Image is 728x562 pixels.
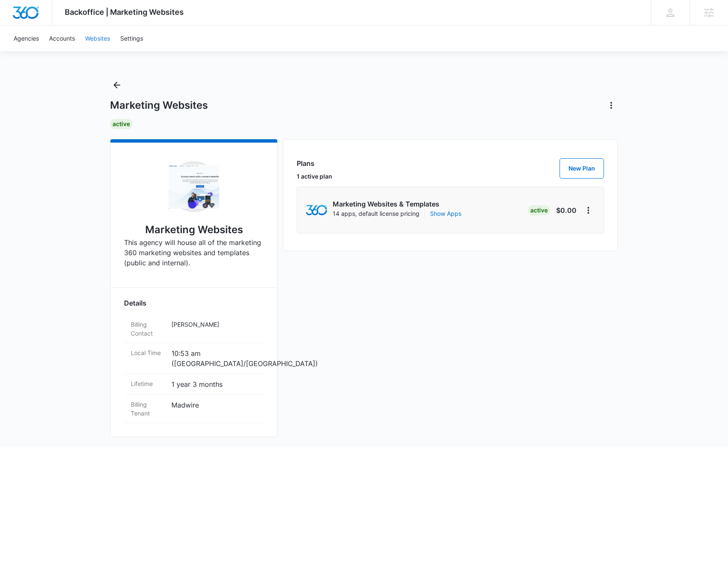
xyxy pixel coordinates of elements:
[131,348,165,357] dt: Local Time
[430,209,461,218] button: Show Apps
[131,379,165,388] dt: Lifetime
[124,298,146,308] span: Details
[65,8,184,17] span: Backoffice | Marketing Websites
[44,25,80,51] a: Accounts
[171,348,257,369] dd: 10:53 am ([GEOGRAPHIC_DATA]/[GEOGRAPHIC_DATA])
[297,172,332,181] p: 1 active plan
[556,205,576,215] p: $0.00
[131,320,165,338] dt: Billing Contact
[333,209,419,218] p: 14 apps, default license pricing
[604,99,618,112] button: Actions
[168,165,219,208] img: Marketing Websites
[333,199,439,209] p: Marketing Websites & Templates
[124,315,264,343] div: Billing Contact[PERSON_NAME]
[145,222,243,237] h2: Marketing Websites
[80,25,115,51] a: Websites
[582,204,595,217] button: more
[124,343,264,374] div: Local Time10:53 am ([GEOGRAPHIC_DATA]/[GEOGRAPHIC_DATA])
[124,395,264,423] div: Billing TenantMadwire
[131,400,165,418] dt: Billing Tenant
[171,379,257,389] dd: 1 year 3 months
[110,99,208,112] h1: Marketing Websites
[115,25,148,51] a: Settings
[124,237,264,268] p: This agency will house all of the marketing 360 marketing websites and templates (public and inte...
[8,25,44,51] a: Agencies
[560,158,604,179] a: New Plan
[110,78,124,92] button: Back
[110,119,132,129] div: ACTIVE
[171,320,257,329] p: [PERSON_NAME]
[171,400,257,418] dd: Madwire
[297,158,332,168] h6: Plans
[528,205,550,215] div: ACTIVE
[124,374,264,395] div: Lifetime1 year 3 months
